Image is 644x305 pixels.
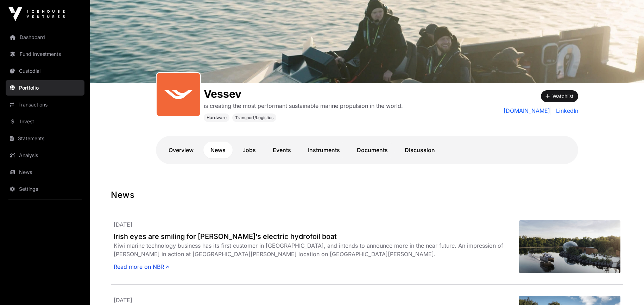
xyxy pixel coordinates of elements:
p: [DATE] [114,296,519,304]
img: SVGs_Vessev.svg [159,76,197,113]
p: is creating the most performant sustainable marine propulsion in the world. [204,102,403,110]
a: [DOMAIN_NAME] [504,106,550,115]
nav: Tabs [162,142,573,158]
a: Jobs [235,142,263,158]
a: LinkedIn [553,106,578,115]
a: Documents [350,142,395,158]
button: Watchlist [541,90,578,102]
a: Analysis [6,148,84,163]
h1: Vessev [204,87,403,100]
p: [DATE] [114,220,519,229]
a: Portfolio [6,80,84,96]
a: Irish eyes are smiling for [PERSON_NAME]’s electric hydrofoil boat [114,232,519,241]
span: Transport/Logistics [235,115,273,121]
img: Icehouse Ventures Logo [8,7,65,21]
div: Kiwi marine technology business has its first customer in [GEOGRAPHIC_DATA], and intends to annou... [114,241,519,258]
a: Overview [162,142,201,158]
a: Transactions [6,97,84,112]
a: News [6,164,84,180]
h1: News [111,189,623,201]
a: Custodial [6,63,84,79]
a: Dashboard [6,30,84,45]
a: Read more on NBR [114,262,169,271]
img: Vessev-at-Finn-Lough_7965.jpeg [519,220,620,273]
a: Discussion [398,142,442,158]
a: Fund Investments [6,46,84,62]
iframe: Chat Widget [609,271,644,305]
span: Hardware [207,115,227,121]
a: News [203,142,233,158]
a: Settings [6,181,84,197]
a: Invest [6,114,84,129]
a: Events [266,142,298,158]
a: Statements [6,131,84,146]
a: Instruments [301,142,347,158]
